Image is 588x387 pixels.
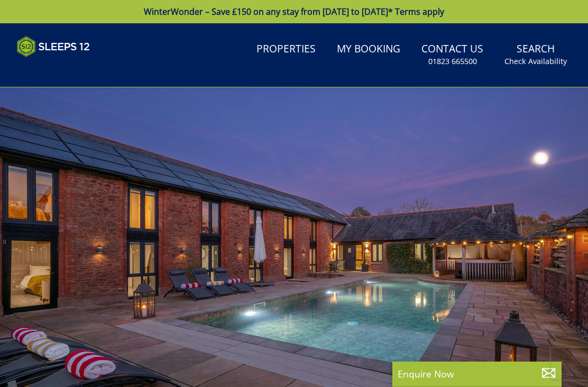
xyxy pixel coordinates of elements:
a: Properties [252,38,320,61]
a: Contact Us01823 665500 [417,38,488,72]
iframe: Customer reviews powered by Trustpilot [12,64,123,73]
small: 01823 665500 [428,56,477,67]
a: SearchCheck Availability [500,38,571,72]
a: My Booking [333,38,405,61]
p: Enquire Now [398,367,556,381]
small: Check Availability [504,56,567,67]
img: Sleeps 12 [17,36,90,57]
